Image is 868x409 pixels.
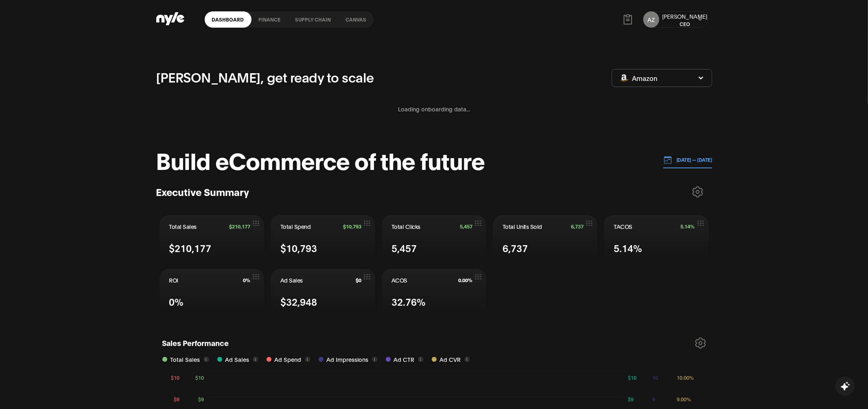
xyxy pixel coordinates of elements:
[662,20,708,27] div: CEO
[169,294,184,309] span: 0%
[464,357,470,362] button: i
[460,224,472,229] span: 5,457
[305,357,310,362] button: i
[253,357,258,362] button: i
[677,396,691,402] tspan: 9.00%
[343,224,361,229] span: $10,793
[391,276,407,284] span: ACOS
[391,294,426,309] span: 32.76%
[162,337,229,351] h1: Sales Performance
[229,224,250,229] span: $210,177
[628,396,634,402] tspan: $9
[225,355,249,364] span: Ad Sales
[614,222,632,231] span: TACOS
[171,355,200,364] span: Total Sales
[382,215,486,262] button: Total Clicks5,4575,457
[327,355,369,364] span: Ad Impressions
[372,357,378,362] button: i
[391,222,420,231] span: Total Clicks
[604,215,708,262] button: TACOS5.14%5.14%
[160,269,264,316] button: ROI0%0%
[493,215,597,262] button: Total Units Sold6,7376,737
[672,156,712,163] p: [DATE] — [DATE]
[243,277,250,283] span: 0%
[632,74,658,83] span: Amazon
[280,222,311,231] span: Total Spend
[440,355,461,364] span: Ad CVR
[288,11,339,28] a: Supply chain
[458,277,472,283] span: 0.00%
[271,215,375,262] button: Total Spend$10,793$10,793
[275,355,302,364] span: Ad Spend
[677,374,694,381] tspan: 10.00%
[612,69,712,87] button: Amazon
[503,241,528,255] span: 6,737
[205,11,251,28] a: Dashboard
[652,396,655,402] tspan: 9
[662,12,708,20] div: [PERSON_NAME]
[169,222,197,231] span: Total Sales
[156,185,249,198] h3: Executive Summary
[663,155,672,164] img: 01.01.24 — 07.01.24
[663,152,712,168] button: [DATE] — [DATE]
[160,215,264,262] button: Total Sales$210,177$210,177
[681,224,695,229] span: 5.14%
[195,374,204,381] tspan: $10
[156,67,374,87] p: [PERSON_NAME], get ready to scale
[169,276,179,284] span: ROI
[356,277,361,283] span: $0
[171,374,179,381] tspan: $10
[203,357,209,362] button: i
[614,241,642,255] span: 5.14%
[169,241,212,255] span: $210,177
[391,241,417,255] span: 5,457
[628,374,636,381] tspan: $10
[271,269,375,316] button: Ad Sales$0$32,948
[339,11,374,28] a: Canvas
[156,95,712,123] div: Loading onboarding data...
[662,12,708,27] button: [PERSON_NAME]CEO
[382,269,486,316] button: ACOS0.00%32.76%
[620,74,628,81] img: Amazon
[503,222,542,231] span: Total Units Sold
[652,374,658,381] tspan: 10
[280,241,317,255] span: $10,793
[198,396,204,402] tspan: $9
[156,148,485,172] h1: Build eCommerce of the future
[643,11,659,28] button: AZ
[174,396,179,402] tspan: $9
[251,11,288,28] a: finance
[394,355,415,364] span: Ad CTR
[280,276,303,284] span: Ad Sales
[418,357,424,362] button: i
[280,294,317,309] span: $32,948
[571,224,584,229] span: 6,737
